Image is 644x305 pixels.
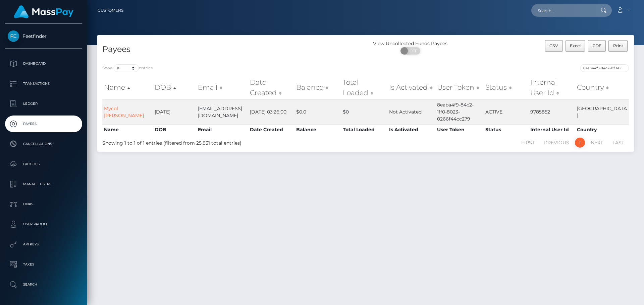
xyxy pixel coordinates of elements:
p: Payees [8,119,79,129]
div: Showing 1 to 1 of 1 entries (filtered from 25,831 total entries) [102,137,316,147]
td: 9785852 [529,99,575,124]
a: Customers [98,3,123,17]
p: Cancellations [8,139,79,149]
a: User Profile [5,216,82,233]
th: Country: activate to sort column ascending [575,76,629,99]
td: ACTIVE [484,99,529,124]
td: [DATE] [153,99,196,124]
select: Showentries [114,64,139,72]
p: Batches [8,159,79,169]
span: PDF [592,43,601,48]
th: User Token: activate to sort column ascending [435,76,484,99]
th: Email [196,124,248,135]
a: Transactions [5,75,82,92]
p: User Profile [8,219,79,229]
button: Print [608,40,628,52]
td: [EMAIL_ADDRESS][DOMAIN_NAME] [196,99,248,124]
a: Ledger [5,95,82,112]
td: [GEOGRAPHIC_DATA] [575,99,629,124]
th: Date Created: activate to sort column ascending [248,76,295,99]
input: Search transactions [580,64,629,72]
th: DOB [153,124,196,135]
td: $0.0 [294,99,341,124]
a: API Keys [5,236,82,253]
input: Search... [531,4,594,17]
span: Feetfinder [5,33,82,39]
th: Name: activate to sort column ascending [102,76,153,99]
th: Internal User Id: activate to sort column ascending [529,76,575,99]
th: Email: activate to sort column ascending [196,76,248,99]
button: CSV [545,40,563,52]
a: Payees [5,116,82,132]
th: Country [575,124,629,135]
span: Print [613,43,623,48]
img: MassPay Logo [14,5,73,18]
th: Total Loaded [341,124,387,135]
th: Total Loaded: activate to sort column ascending [341,76,387,99]
p: Links [8,199,79,209]
td: [DATE] 03:26:00 [248,99,295,124]
a: Mycol [PERSON_NAME] [104,105,144,119]
th: Date Created [248,124,295,135]
p: Dashboard [8,59,79,69]
a: Cancellations [5,136,82,152]
p: Transactions [8,79,79,89]
button: PDF [588,40,606,52]
a: Batches [5,156,82,172]
p: Taxes [8,259,79,270]
td: $0 [341,99,387,124]
td: 8eaba4f9-84c2-11f0-8023-0266f44cc279 [435,99,484,124]
a: 1 [575,138,585,148]
th: Is Activated [387,124,435,135]
th: Name [102,124,153,135]
p: Ledger [8,99,79,109]
a: Taxes [5,256,82,273]
span: Excel [570,43,581,48]
div: View Uncollected Funds Payees [366,40,455,47]
p: API Keys [8,239,79,249]
button: Excel [566,40,585,52]
img: Feetfinder [8,30,19,42]
th: User Token [435,124,484,135]
a: Dashboard [5,55,82,72]
td: Not Activated [387,99,435,124]
a: Search [5,276,82,293]
th: Balance [294,124,341,135]
span: OFF [404,47,421,55]
label: Show entries [102,64,153,72]
span: CSV [549,43,558,48]
th: Balance: activate to sort column ascending [294,76,341,99]
th: DOB: activate to sort column descending [153,76,196,99]
th: Internal User Id [529,124,575,135]
h4: Payees [102,44,361,55]
p: Manage Users [8,179,79,189]
a: Links [5,196,82,213]
th: Status [484,124,529,135]
a: Manage Users [5,176,82,193]
p: Search [8,280,79,290]
th: Status: activate to sort column ascending [484,76,529,99]
th: Is Activated: activate to sort column ascending [387,76,435,99]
